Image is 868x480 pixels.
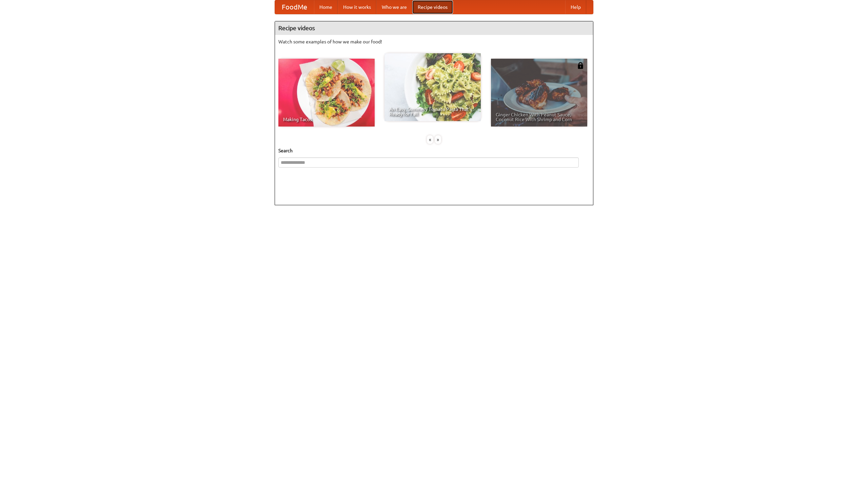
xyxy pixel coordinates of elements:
h4: Recipe videos [275,21,593,35]
img: 483408.png [577,62,584,69]
div: » [435,135,441,144]
a: FoodMe [275,0,314,14]
span: An Easy, Summery Tomato Pasta That's Ready for Fall [389,107,476,116]
a: Help [565,0,586,14]
a: An Easy, Summery Tomato Pasta That's Ready for Fall [384,53,481,121]
a: How it works [338,0,376,14]
div: « [427,135,433,144]
a: Making Tacos [278,59,375,127]
h5: Search [278,147,590,154]
span: Making Tacos [283,117,370,122]
a: Recipe videos [412,0,453,14]
a: Home [314,0,338,14]
p: Watch some examples of how we make our food! [278,38,590,45]
a: Who we are [376,0,412,14]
